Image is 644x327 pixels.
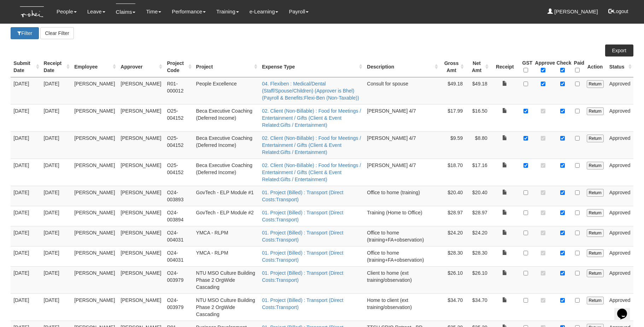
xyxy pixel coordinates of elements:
th: Submit Date : activate to sort column ascending [11,57,41,77]
td: [DATE] [11,293,41,321]
td: $34.70 [440,293,466,321]
td: YMCA - RLPM [193,226,259,246]
td: [DATE] [41,104,72,131]
td: GovTech - ELP Module #2 [193,206,259,226]
td: [PERSON_NAME] [71,77,118,104]
td: O24-004031 [164,246,193,266]
td: Approved [607,246,633,266]
td: $18.70 [440,159,466,186]
td: [PERSON_NAME] [118,159,164,186]
td: $8.80 [466,131,490,159]
td: $9.59 [440,131,466,159]
td: $20.40 [466,186,490,206]
td: $24.20 [440,226,466,246]
td: Consult for spouse [364,77,440,104]
a: Leave [87,4,105,20]
td: [PERSON_NAME] 4/7 [364,104,440,131]
td: $28.97 [466,206,490,226]
a: Time [146,4,161,20]
th: Receipt [490,57,520,77]
th: Check [554,57,571,77]
th: Project : activate to sort column ascending [193,57,259,77]
th: GST [520,57,532,77]
td: [DATE] [11,206,41,226]
td: [PERSON_NAME] [71,226,118,246]
td: [PERSON_NAME] [118,266,164,293]
a: Claims [116,4,136,20]
td: Office to home (training+FA+observation) [364,226,440,246]
td: [PERSON_NAME] [71,159,118,186]
td: [PERSON_NAME] [118,293,164,321]
td: [DATE] [11,104,41,131]
td: Approved [607,104,633,131]
td: GovTech - ELP Module #1 [193,186,259,206]
td: Approved [607,206,633,226]
a: 01. Project (Billed) : Transport (Direct Costs:Transport) [262,210,343,222]
td: $49.18 [466,77,490,104]
button: Logout [603,3,633,20]
a: 02. Client (Non-Billable) : Food for Meetings / Entertainment / Gifts (Client & Event Related:Gif... [262,162,361,182]
td: [PERSON_NAME] [71,293,118,321]
input: Return [587,162,604,170]
td: [DATE] [41,206,72,226]
td: $26.10 [466,266,490,293]
a: People [57,4,77,20]
a: Training [216,4,239,20]
a: 01. Project (Billed) : Transport (Direct Costs:Transport) [262,297,343,310]
td: R01-000012 [164,77,193,104]
th: Description : activate to sort column ascending [364,57,440,77]
input: Return [587,249,604,257]
input: Return [587,135,604,142]
td: Approved [607,131,633,159]
th: Employee : activate to sort column ascending [71,57,118,77]
td: O24-003979 [164,266,193,293]
td: $16.50 [466,104,490,131]
a: 01. Project (Billed) : Transport (Direct Costs:Transport) [262,230,343,243]
td: [DATE] [41,131,72,159]
a: 01. Project (Billed) : Transport (Direct Costs:Transport) [262,190,343,202]
td: [DATE] [41,266,72,293]
td: $28.97 [440,206,466,226]
td: $17.16 [466,159,490,186]
td: O25-004152 [164,159,193,186]
a: Payroll [289,4,309,20]
td: $28.30 [466,246,490,266]
td: $26.10 [440,266,466,293]
td: [PERSON_NAME] [118,206,164,226]
td: [DATE] [11,246,41,266]
td: Training (Home to Office) [364,206,440,226]
td: NTU MSO Culture Building Phase 2 OrgWide Cascading [193,293,259,321]
td: [PERSON_NAME] 4/7 [364,159,440,186]
a: 04. Flexiben : Medical/Dental (Staff/Spouse/Children) (Approver is Bhel) (Payroll & Benefits:Flex... [262,81,359,101]
td: Approved [607,293,633,321]
td: YMCA - RLPM [193,246,259,266]
td: [PERSON_NAME] [71,186,118,206]
td: [DATE] [11,77,41,104]
input: Return [587,297,604,304]
td: [DATE] [41,246,72,266]
td: [DATE] [41,226,72,246]
td: [DATE] [11,131,41,159]
input: Return [587,209,604,217]
td: [PERSON_NAME] [118,77,164,104]
td: $20.40 [440,186,466,206]
a: 02. Client (Non-Billable) : Food for Meetings / Entertainment / Gifts (Client & Event Related:Gif... [262,135,361,155]
th: Approve [532,57,554,77]
td: [DATE] [11,266,41,293]
td: O24-003979 [164,293,193,321]
td: [DATE] [11,159,41,186]
iframe: chat widget [614,299,637,320]
td: [PERSON_NAME] [118,246,164,266]
td: Approved [607,226,633,246]
a: Export [605,44,633,57]
td: Beca Executive Coaching (Deferred Income) [193,131,259,159]
td: [DATE] [11,186,41,206]
td: $34.70 [466,293,490,321]
input: Return [587,269,604,277]
td: $28.30 [440,246,466,266]
td: [DATE] [41,77,72,104]
a: 01. Project (Billed) : Transport (Direct Costs:Transport) [262,250,343,263]
th: Net Amt : activate to sort column ascending [466,57,490,77]
td: [PERSON_NAME] [71,206,118,226]
td: Approved [607,77,633,104]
